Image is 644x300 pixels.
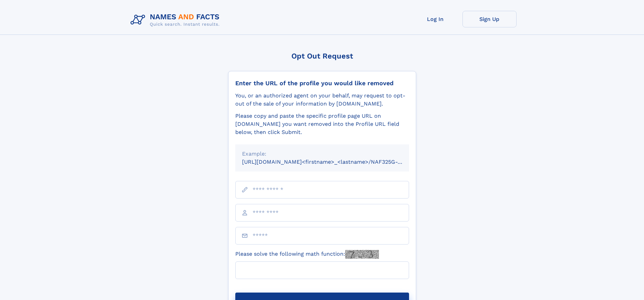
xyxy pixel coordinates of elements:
[462,11,517,27] a: Sign Up
[228,52,416,60] div: Opt Out Request
[235,250,379,259] label: Please solve the following math function:
[128,11,225,29] img: Logo Names and Facts
[235,79,409,87] div: Enter the URL of the profile you would like removed
[242,150,402,158] div: Example:
[235,92,409,108] div: You, or an authorized agent on your behalf, may request to opt-out of the sale of your informatio...
[242,159,422,165] small: [URL][DOMAIN_NAME]<firstname>_<lastname>/NAF325G-xxxxxxxx
[235,112,409,136] div: Please copy and paste the specific profile page URL on [DOMAIN_NAME] you want removed into the Pr...
[408,11,462,27] a: Log In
